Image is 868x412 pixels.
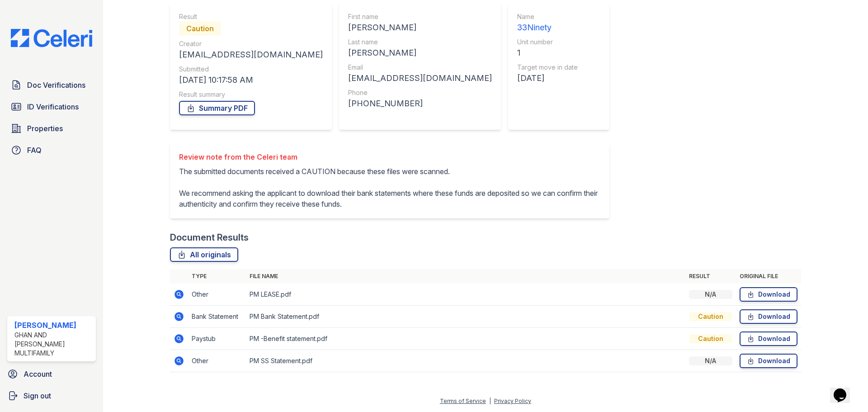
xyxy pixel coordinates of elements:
[27,80,85,90] span: Doc Verifications
[740,331,797,346] a: Download
[736,269,801,284] th: Original file
[179,39,323,48] div: Creator
[348,72,492,85] div: [EMAIL_ADDRESS][DOMAIN_NAME]
[348,88,492,97] div: Phone
[170,247,238,262] a: All originals
[188,328,246,350] td: Paystub
[517,72,578,85] div: [DATE]
[170,231,249,244] div: Document Results
[14,331,92,358] div: Ghan and [PERSON_NAME] Multifamily
[7,98,96,116] a: ID Verifications
[246,350,685,372] td: PM SS Statement.pdf
[494,398,531,404] a: Privacy Policy
[685,269,736,284] th: Result
[517,21,578,34] div: 33Ninety
[24,369,52,379] span: Account
[4,365,99,383] a: Account
[179,101,255,115] a: Summary PDF
[348,12,492,21] div: First name
[517,38,578,47] div: Unit number
[348,47,492,59] div: [PERSON_NAME]
[689,312,732,321] div: Caution
[179,74,323,86] div: [DATE] 10:17:58 AM
[689,290,732,299] div: N/A
[517,12,578,34] a: Name 33Ninety
[246,284,685,306] td: PM LEASE.pdf
[4,29,99,47] img: CE_Logo_Blue-a8612792a0a2168367f1c8372b55b34899dd931a85d93a1a3d3e32e68fde9ad4.png
[188,284,246,306] td: Other
[517,12,578,21] div: Name
[7,141,96,159] a: FAQ
[348,38,492,47] div: Last name
[24,390,51,401] span: Sign out
[179,12,323,21] div: Result
[179,90,323,99] div: Result summary
[689,334,732,343] div: Caution
[740,354,797,368] a: Download
[740,309,797,324] a: Download
[348,97,492,110] div: [PHONE_NUMBER]
[14,320,92,331] div: [PERSON_NAME]
[27,145,42,156] span: FAQ
[7,119,96,137] a: Properties
[179,166,600,209] p: The submitted documents received a CAUTION because these files were scanned. We recommend asking ...
[246,269,685,284] th: File name
[489,398,491,404] div: |
[246,328,685,350] td: PM -Benefit statement.pdf
[188,350,246,372] td: Other
[830,376,859,403] iframe: chat widget
[4,387,99,405] a: Sign out
[188,306,246,328] td: Bank Statement
[27,101,79,112] span: ID Verifications
[517,63,578,72] div: Target move in date
[246,306,685,328] td: PM Bank Statement.pdf
[27,123,63,134] span: Properties
[179,48,323,61] div: [EMAIL_ADDRESS][DOMAIN_NAME]
[348,63,492,72] div: Email
[179,152,600,162] div: Review note from the Celeri team
[179,65,323,74] div: Submitted
[740,287,797,302] a: Download
[7,76,96,94] a: Doc Verifications
[179,21,221,36] div: Caution
[440,398,486,404] a: Terms of Service
[188,269,246,284] th: Type
[689,356,732,365] div: N/A
[517,47,578,59] div: 1
[348,21,492,34] div: [PERSON_NAME]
